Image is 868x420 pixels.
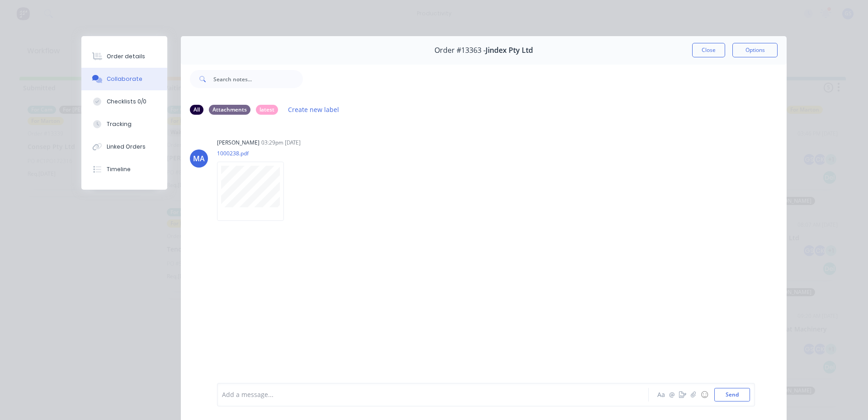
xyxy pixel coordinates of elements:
div: Order details [107,52,145,61]
div: Linked Orders [107,143,146,151]
button: Collaborate [81,68,167,90]
div: latest [256,105,278,115]
button: Timeline [81,158,167,181]
button: @ [666,389,677,400]
button: Send [714,388,750,401]
div: 03:29pm [DATE] [261,139,301,147]
button: Tracking [81,113,167,135]
button: Order details [81,45,167,68]
div: Timeline [107,165,131,173]
div: Tracking [107,120,132,128]
div: [PERSON_NAME] [217,139,259,147]
div: All [190,105,203,115]
input: Search notes... [213,70,303,88]
p: 1000238.pdf [217,149,293,157]
button: Linked Orders [81,135,167,158]
button: Checklists 0/0 [81,90,167,113]
button: Options [732,43,778,57]
span: Jindex Pty Ltd [486,46,533,55]
div: Collaborate [107,75,142,83]
div: Checklists 0/0 [107,98,146,106]
button: ☺ [699,389,710,400]
button: Create new label [283,103,344,116]
div: Attachments [209,105,250,115]
span: Order #13363 - [434,46,486,55]
div: MA [193,153,205,164]
button: Close [692,43,725,57]
button: Aa [656,389,666,400]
